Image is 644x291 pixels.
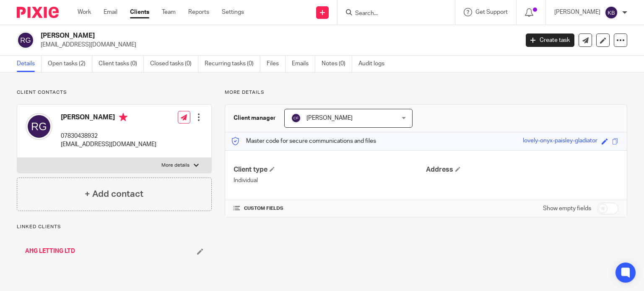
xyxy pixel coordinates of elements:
a: Team [162,8,176,16]
a: Recurring tasks (0) [205,56,260,72]
div: lovely-onyx-paisley-gladiator [523,136,597,146]
a: Clients [130,8,149,16]
img: svg%3E [605,6,618,19]
p: [PERSON_NAME] [554,8,600,16]
input: Search [354,10,430,18]
a: Open tasks (2) [48,56,92,72]
a: Notes (0) [322,56,352,72]
a: Files [267,56,286,72]
p: Master code for secure communications and files [231,137,376,145]
a: Settings [222,8,244,16]
i: Primary [119,113,127,121]
p: Linked clients [17,224,212,230]
a: Email [104,8,117,16]
a: Emails [292,56,315,72]
p: Individual [234,176,426,185]
h3: Client manager [234,114,276,122]
p: More details [161,162,190,169]
img: svg%3E [17,31,34,49]
span: Get Support [475,9,508,15]
a: Work [78,8,91,16]
p: 07830438932 [61,132,156,140]
h4: + Add contact [85,188,143,201]
p: [EMAIL_ADDRESS][DOMAIN_NAME] [61,140,156,149]
a: Closed tasks (0) [150,56,198,72]
a: Audit logs [358,56,391,72]
img: svg%3E [26,113,52,140]
h4: CUSTOM FIELDS [234,205,426,212]
label: Show empty fields [543,204,591,213]
a: Create task [526,33,574,47]
h4: [PERSON_NAME] [61,113,156,124]
span: [PERSON_NAME] [306,115,353,121]
p: [EMAIL_ADDRESS][DOMAIN_NAME] [41,41,513,49]
h4: Client type [234,165,426,174]
a: Details [17,56,42,72]
h4: Address [426,165,618,174]
a: AHG LETTING LTD [25,247,75,255]
h2: [PERSON_NAME] [41,31,419,40]
img: Pixie [17,7,59,18]
p: Client contacts [17,89,212,96]
p: More details [225,89,627,96]
a: Client tasks (0) [99,56,144,72]
img: svg%3E [291,113,301,123]
a: Reports [188,8,209,16]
